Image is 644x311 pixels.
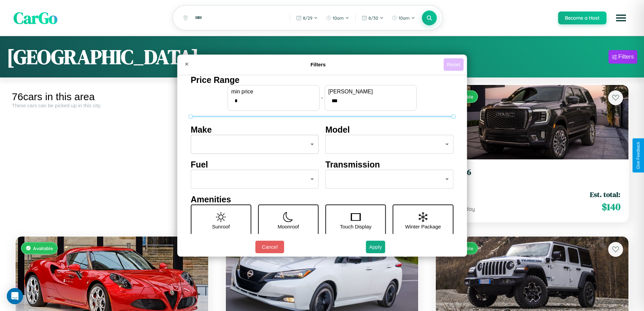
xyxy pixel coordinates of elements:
[444,58,463,71] button: Reset
[191,195,453,204] h4: Amenities
[618,53,634,60] div: Filters
[191,160,319,170] h4: Fuel
[191,125,319,135] h4: Make
[590,190,620,199] span: Est. total:
[609,50,637,64] button: Filters
[12,103,212,108] div: These cars can be picked up in this city.
[303,15,312,21] span: 8 / 29
[255,241,284,253] button: Cancel
[231,89,316,95] label: min price
[612,8,630,27] button: Open menu
[326,160,454,170] h4: Transmission
[636,142,641,169] div: Give Feedback
[558,12,606,24] button: Become a Host
[444,168,620,184] a: GMC C62018
[12,91,212,103] div: 76 cars in this area
[358,13,387,23] button: 8/30
[14,7,57,29] span: CarGo
[444,168,620,177] h3: GMC C6
[328,89,413,95] label: [PERSON_NAME]
[461,205,475,212] span: / day
[212,222,230,231] p: Sunroof
[405,222,441,231] p: Winter Package
[602,200,620,214] span: $ 140
[366,241,385,253] button: Apply
[278,222,299,231] p: Moonroof
[293,13,321,23] button: 8/29
[7,288,23,304] div: Open Intercom Messenger
[7,43,199,71] h1: [GEOGRAPHIC_DATA]
[33,245,53,251] span: Available
[323,13,353,23] button: 10am
[193,62,444,67] h4: Filters
[399,15,410,21] span: 10am
[333,15,344,21] span: 10am
[321,93,323,102] p: -
[388,13,419,23] button: 10am
[340,222,371,231] p: Touch Display
[326,125,454,135] h4: Model
[191,75,453,85] h4: Price Range
[368,15,378,21] span: 8 / 30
